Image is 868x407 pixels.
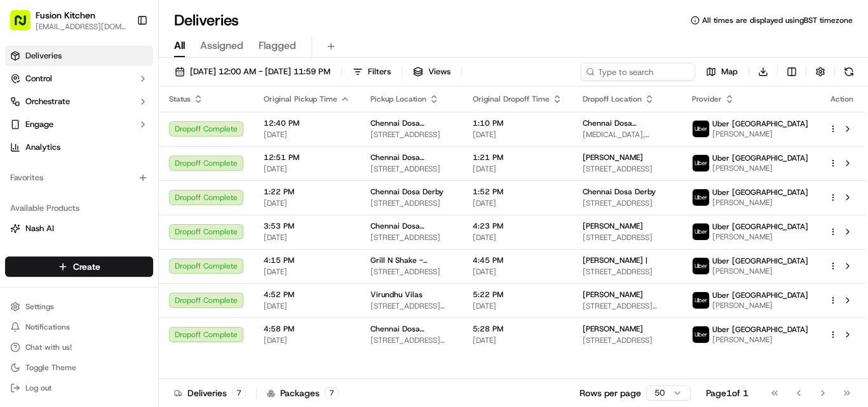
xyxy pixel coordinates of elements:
span: [DATE] 12:00 AM - [DATE] 11:59 PM [190,66,330,77]
img: uber-new-logo.jpeg [693,326,709,343]
span: 5:22 PM [473,290,562,300]
button: Fusion Kitchen[EMAIL_ADDRESS][DOMAIN_NAME] [5,5,132,36]
button: Toggle Theme [5,359,153,377]
span: 12:40 PM [264,118,350,128]
span: Uber [GEOGRAPHIC_DATA] [712,153,808,163]
span: Orchestrate [25,96,70,107]
span: Create [73,260,100,273]
span: [PERSON_NAME] [712,335,808,345]
span: Grill N Shake - [GEOGRAPHIC_DATA] [370,255,452,265]
div: Deliveries [174,387,246,399]
img: uber-new-logo.jpeg [693,258,709,274]
span: Uber [GEOGRAPHIC_DATA] [712,290,808,300]
span: Chennai Dosa Derby [370,187,444,197]
span: [MEDICAL_DATA], [STREET_ADDRESS] [583,130,672,140]
a: Fleet [10,246,148,257]
button: Notifications [5,318,153,336]
span: Assigned [200,38,243,53]
span: [STREET_ADDRESS][PERSON_NAME] [370,335,452,345]
p: Rows per page [580,387,641,399]
span: [DATE] [473,301,562,311]
span: [STREET_ADDRESS] [370,198,452,208]
button: Engage [5,114,153,135]
span: [DATE] [473,198,562,208]
span: [STREET_ADDRESS] [583,164,672,174]
span: Fleet [25,246,44,257]
span: [STREET_ADDRESS] [583,198,672,208]
span: [DATE] [473,232,562,243]
img: uber-new-logo.jpeg [693,224,709,240]
span: 4:58 PM [264,324,350,334]
span: [STREET_ADDRESS] [583,335,672,345]
span: Filters [368,66,391,77]
div: Available Products [5,198,153,218]
span: [DATE] [264,267,350,277]
img: uber-new-logo.jpeg [693,189,709,206]
span: All times are displayed using BST timezone [702,15,853,25]
span: Notifications [25,322,70,332]
span: [DATE] [473,164,562,174]
button: Map [700,63,743,81]
span: [DATE] [264,164,350,174]
span: 1:52 PM [473,187,562,197]
span: 12:51 PM [264,152,350,163]
button: Nash AI [5,218,153,239]
span: Uber [GEOGRAPHIC_DATA] [712,119,808,129]
span: Uber [GEOGRAPHIC_DATA] [712,324,808,335]
img: uber-new-logo.jpeg [693,121,709,137]
span: Views [428,66,451,77]
a: Nash AI [10,223,148,234]
span: [STREET_ADDRESS] [583,267,672,277]
span: 1:21 PM [473,152,562,163]
span: [DATE] [264,130,350,140]
button: [EMAIL_ADDRESS][DOMAIN_NAME] [36,22,126,32]
span: Analytics [25,142,60,153]
input: Type to search [581,63,695,81]
span: Chennai Dosa [GEOGRAPHIC_DATA] [583,118,672,128]
span: 3:53 PM [264,221,350,231]
span: All [174,38,185,53]
div: Action [829,94,855,104]
span: Toggle Theme [25,363,76,373]
span: Control [25,73,52,84]
div: 7 [232,387,246,399]
span: Chennai Dosa Derby [583,187,656,197]
span: Dropoff Location [583,94,642,104]
span: Nash AI [25,223,54,234]
button: Fleet [5,241,153,262]
span: [PERSON_NAME] [712,300,808,310]
h1: Deliveries [174,10,239,30]
span: [DATE] [473,335,562,345]
span: 4:52 PM [264,290,350,300]
span: Pickup Location [370,94,426,104]
span: [PERSON_NAME] [712,197,808,208]
span: Uber [GEOGRAPHIC_DATA] [712,256,808,266]
span: [PERSON_NAME] [712,266,808,276]
img: uber-new-logo.jpeg [693,292,709,309]
span: Engage [25,119,53,130]
span: 4:15 PM [264,255,350,265]
span: [PERSON_NAME] [583,221,643,231]
span: [DATE] [473,267,562,277]
span: 4:23 PM [473,221,562,231]
button: Fusion Kitchen [36,9,95,22]
span: Virundhu Vilas [370,290,423,300]
span: [DATE] [473,130,562,140]
span: [STREET_ADDRESS][PERSON_NAME][PERSON_NAME] [583,301,672,311]
span: [DATE] [264,232,350,243]
span: [STREET_ADDRESS][PERSON_NAME] [370,301,452,311]
div: Page 1 of 1 [706,387,749,399]
span: Log out [25,383,51,393]
span: Original Pickup Time [264,94,337,104]
span: Status [169,94,191,104]
span: 5:28 PM [473,324,562,334]
button: Filters [347,63,397,81]
span: [PERSON_NAME] | [583,255,648,265]
button: Chat with us! [5,338,153,356]
span: Chennai Dosa [GEOGRAPHIC_DATA] [370,324,452,334]
a: Deliveries [5,46,153,66]
button: Refresh [840,63,858,81]
span: [PERSON_NAME] [712,163,808,173]
span: [STREET_ADDRESS] [583,232,672,243]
